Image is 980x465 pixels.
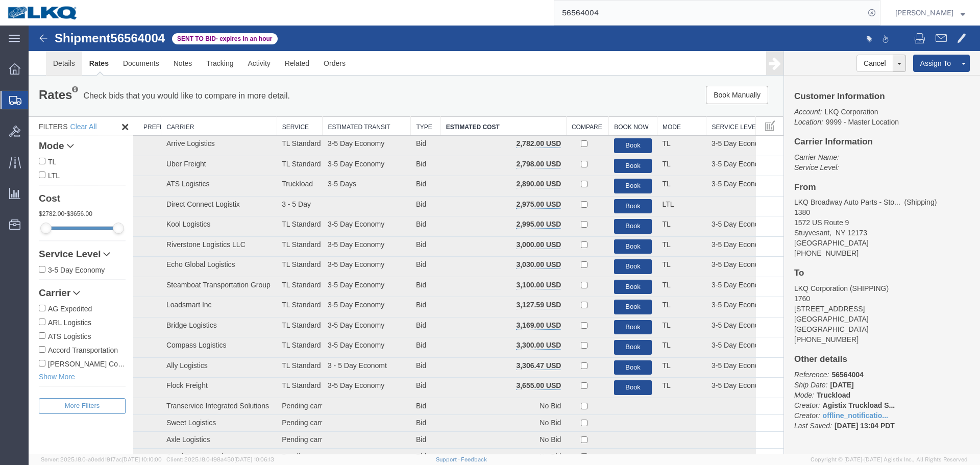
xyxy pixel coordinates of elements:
[10,346,97,356] a: Show More
[248,191,294,211] td: TL Standard 3 - 5 Day
[585,153,624,168] button: Book
[133,251,248,272] td: Steamboat Transportation Group
[487,175,532,183] b: 2,975.00 USD
[412,423,537,439] td: No Bid
[133,312,248,332] td: Compass Logistics
[10,307,17,313] input: ATS Logistics
[294,151,382,171] td: 3-5 Days
[248,372,294,389] td: Pending carrier selection
[628,251,677,272] td: TL
[678,251,727,272] td: 3-5 Day Economy
[87,26,138,50] a: Documents
[766,365,786,374] i: Mode:
[628,231,677,252] td: TL
[487,336,532,344] b: 3,306.47 USD
[788,365,822,374] b: Truckload
[10,224,97,234] a: Service Level
[212,26,249,50] a: Activity
[794,376,867,384] span: Agistix Truckload S...
[133,423,248,439] td: Omni Transportation
[766,376,792,384] i: Creator:
[382,251,412,272] td: Bid
[10,279,17,286] input: AG Expedited
[412,406,537,423] td: No Bid
[412,91,537,110] th: Estimated Cost: activate to sort column descending
[585,295,624,309] button: Book
[487,134,532,142] b: 2,798.00 USD
[10,305,97,316] label: ATS Logistics
[766,213,840,222] span: [GEOGRAPHIC_DATA]
[628,130,677,151] td: TL
[170,26,212,50] a: Tracking
[10,334,17,341] input: [PERSON_NAME] Company
[382,151,412,171] td: Bid
[29,26,980,454] iframe: FS Legacy Container
[461,456,487,462] a: Feedback
[10,262,97,273] a: Carrier
[766,329,941,339] h4: Other details
[678,151,727,171] td: 3-5 Day Economy
[248,170,294,191] td: 3 - 5 Day
[487,235,532,243] b: 3,030.00 USD
[133,151,248,171] td: ATS Logistics
[895,7,953,18] span: Rajasheker Reddy
[382,211,412,231] td: Bid
[766,396,803,404] i: Last Saved:
[766,345,800,353] i: Reference:
[628,191,677,211] td: TL
[248,352,294,373] td: TL Standard 3 - 5 Day
[294,352,382,373] td: 3-5 Day Economy
[585,234,624,249] button: Book
[766,243,941,253] h4: To
[678,191,727,211] td: 3-5 Day Economy
[248,291,294,312] td: TL Standard 3 - 5 Day
[294,231,382,252] td: 3-5 Day Economy
[133,389,248,406] td: Sweet Logistics
[766,66,941,76] h4: Customer Information
[766,172,941,233] address: LKQ Broadway Auto Parts - Stockport, NY
[885,29,929,46] button: Assign To
[133,406,248,423] td: Axle Logistics
[678,312,727,332] td: 3-5 Day Economy
[766,355,799,363] i: Ship Date:
[248,110,294,131] td: TL Standard 3 - 5 Day
[10,185,36,192] span: 2782.00
[382,332,412,352] td: Bid
[803,345,835,353] b: 56564004
[248,312,294,332] td: TL Standard 3 - 5 Day
[796,82,849,90] span: LKQ Corporation
[628,352,677,373] td: TL
[487,114,532,122] b: 2,782.00 USD
[628,291,677,312] td: TL
[10,144,97,155] label: LTL
[10,373,97,388] button: Filters
[133,110,248,131] td: Arrive Logistics
[628,332,677,352] td: TL
[766,128,811,136] i: Carrier Name:
[766,112,941,121] h4: Carrier Information
[806,396,866,404] span: [DATE] 13:04 PDT
[54,26,87,50] a: Rates
[10,146,17,153] input: LTL
[678,332,727,352] td: 3-5 Day Economy
[294,312,382,332] td: 3-5 Day Economy
[294,91,382,110] th: Estimated Transit: activate to sort column ascending
[382,423,412,439] td: Bid
[412,372,537,389] td: No Bid
[628,151,677,171] td: TL
[248,130,294,151] td: TL Standard 3 - 5 Day
[487,275,532,283] b: 3,127.59 USD
[248,423,294,439] td: Pending carrier selection
[248,272,294,292] td: TL Standard 3 - 5 Day
[382,130,412,151] td: Bid
[382,110,412,131] td: Bid
[166,456,274,462] span: Client: 2025.18.0-198a450
[766,157,941,167] h4: From
[10,115,97,126] a: Mode
[133,130,248,151] td: Uber Freight
[382,291,412,312] td: Bid
[628,211,677,231] td: TL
